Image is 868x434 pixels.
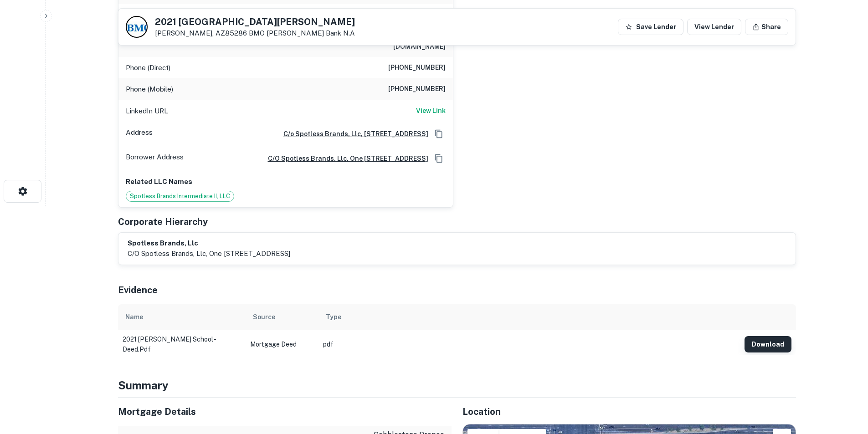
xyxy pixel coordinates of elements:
[126,106,168,117] p: LinkedIn URL
[128,248,290,259] p: c/o spotless brands, llc, one [STREET_ADDRESS]
[261,153,428,163] a: c/o spotless brands, llc, one [STREET_ADDRESS]
[118,405,452,419] h5: Mortgage Details
[118,283,158,297] h5: Evidence
[126,62,170,73] p: Phone (Direct)
[118,377,796,393] h4: Summary
[462,405,796,419] h5: Location
[318,304,740,330] th: Type
[276,129,428,139] a: C/o Spotless Brands, Llc, [STREET_ADDRESS]
[388,62,446,73] h6: [PHONE_NUMBER]
[126,84,173,95] p: Phone (Mobile)
[326,311,341,322] div: Type
[432,152,446,165] button: Copy Address
[388,84,446,95] h6: [PHONE_NUMBER]
[822,361,868,405] iframe: Chat Widget
[687,19,741,35] a: View Lender
[416,106,446,117] a: View Link
[126,152,184,165] p: Borrower Address
[118,330,246,359] td: 2021 [PERSON_NAME] school - deed.pdf
[246,304,318,330] th: Source
[246,330,318,359] td: Mortgage Deed
[318,330,740,359] td: pdf
[126,192,234,201] span: Spotless Brands Intermediate II, LLC
[253,311,275,322] div: Source
[126,127,153,141] p: Address
[745,19,788,35] button: Share
[618,19,683,35] button: Save Lender
[745,336,791,352] button: Download
[249,29,355,37] a: BMO [PERSON_NAME] Bank N.A
[118,304,246,330] th: Name
[128,238,290,249] h6: spotless brands, llc
[125,311,143,322] div: Name
[126,176,446,187] p: Related LLC Names
[155,17,355,26] h5: 2021 [GEOGRAPHIC_DATA][PERSON_NAME]
[118,215,208,229] h5: Corporate Hierarchy
[155,29,355,37] p: [PERSON_NAME], AZ85286
[118,304,796,355] div: scrollable content
[416,106,446,116] h6: View Link
[432,127,446,141] button: Copy Address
